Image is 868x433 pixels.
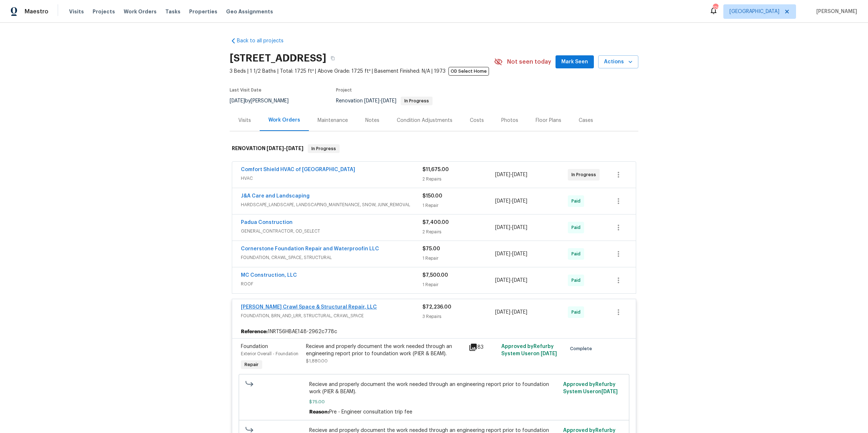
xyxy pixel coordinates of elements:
[241,167,355,172] a: Comfort Shield HVAC of [GEOGRAPHIC_DATA]
[230,55,326,62] h2: [STREET_ADDRESS]
[571,224,583,231] span: Paid
[329,409,412,415] span: Pre - Engineer consultation trip fee
[230,97,297,105] div: by [PERSON_NAME]
[495,172,510,177] span: [DATE]
[69,8,84,15] span: Visits
[495,250,527,258] span: -
[512,199,527,204] span: [DATE]
[241,344,268,349] span: Foundation
[571,309,583,316] span: Paid
[579,117,593,124] div: Cases
[241,228,422,235] span: GENERAL_CONTRACTOR, OD_SELECT
[306,359,328,363] span: $1,880.00
[501,117,518,124] div: Photos
[365,117,379,124] div: Notes
[267,146,303,151] span: -
[422,202,495,209] div: 1 Repair
[267,146,284,151] span: [DATE]
[397,117,452,124] div: Condition Adjustments
[336,88,352,92] span: Project
[495,199,510,204] span: [DATE]
[165,9,180,14] span: Tasks
[495,277,527,284] span: -
[326,52,339,65] button: Copy Address
[25,8,48,15] span: Maestro
[309,398,559,406] span: $75.00
[226,8,273,15] span: Geo Assignments
[241,273,297,278] a: MC Construction, LLC
[318,117,348,124] div: Maintenance
[422,220,449,225] span: $7,400.00
[230,98,245,103] span: [DATE]
[93,8,115,15] span: Projects
[495,225,510,230] span: [DATE]
[512,225,527,230] span: [DATE]
[241,312,422,319] span: FOUNDATION, BRN_AND_LRR, STRUCTURAL, CRAWL_SPACE
[601,389,618,394] span: [DATE]
[422,273,448,278] span: $7,500.00
[729,8,779,15] span: [GEOGRAPHIC_DATA]
[364,98,396,103] span: -
[501,344,557,356] span: Approved by Refurby System User on
[571,198,583,205] span: Paid
[230,37,299,44] a: Back to all projects
[571,250,583,258] span: Paid
[495,278,510,283] span: [DATE]
[401,99,432,103] span: In Progress
[306,343,464,357] div: Recieve and properly document the work needed through an engineering report prior to foundation w...
[512,172,527,177] span: [DATE]
[241,254,422,261] span: FOUNDATION, CRAWL_SPACE, STRUCTURAL
[536,117,561,124] div: Floor Plans
[495,251,510,256] span: [DATE]
[422,313,495,320] div: 3 Repairs
[241,220,293,225] a: Padua Construction
[241,175,422,182] span: HVAC
[336,98,433,103] span: Renovation
[470,117,484,124] div: Costs
[124,8,157,15] span: Work Orders
[422,281,495,288] div: 1 Repair
[241,328,268,335] b: Reference:
[570,345,595,352] span: Complete
[309,145,339,152] span: In Progress
[422,255,495,262] div: 1 Repair
[512,251,527,256] span: [DATE]
[232,325,636,338] div: 1NRT56HBAE148-2962c778c
[364,98,379,103] span: [DATE]
[241,352,298,356] span: Exterior Overall - Foundation
[469,343,497,352] div: 83
[241,280,422,288] span: ROOF
[541,351,557,356] span: [DATE]
[241,194,310,199] a: J&A Care and Landscaping
[230,137,638,160] div: RENOVATION [DATE]-[DATE]In Progress
[495,310,510,315] span: [DATE]
[241,305,377,310] a: [PERSON_NAME] Crawl Space & Structural Repair, LLC
[604,58,633,67] span: Actions
[571,277,583,284] span: Paid
[561,58,588,67] span: Mark Seen
[422,194,442,199] span: $150.00
[556,55,594,69] button: Mark Seen
[238,117,251,124] div: Visits
[189,8,217,15] span: Properties
[422,167,449,172] span: $11,675.00
[241,246,379,251] a: Cornerstone Foundation Repair and Waterproofin LLC
[507,58,551,65] span: Not seen today
[241,201,422,208] span: HARDSCAPE_LANDSCAPE, LANDSCAPING_MAINTENANCE, SNOW, JUNK_REMOVAL
[571,171,599,178] span: In Progress
[713,4,718,12] div: 126
[495,309,527,316] span: -
[381,98,396,103] span: [DATE]
[813,8,857,15] span: [PERSON_NAME]
[495,198,527,205] span: -
[495,171,527,178] span: -
[286,146,303,151] span: [DATE]
[598,55,638,69] button: Actions
[230,88,261,92] span: Last Visit Date
[448,67,489,76] span: OD Select Home
[422,246,440,251] span: $75.00
[309,409,329,415] span: Reason:
[309,381,559,395] span: Recieve and properly document the work needed through an engineering report prior to foundation w...
[422,305,451,310] span: $72,236.00
[230,68,494,75] span: 3 Beds | 1 1/2 Baths | Total: 1725 ft² | Above Grade: 1725 ft² | Basement Finished: N/A | 1973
